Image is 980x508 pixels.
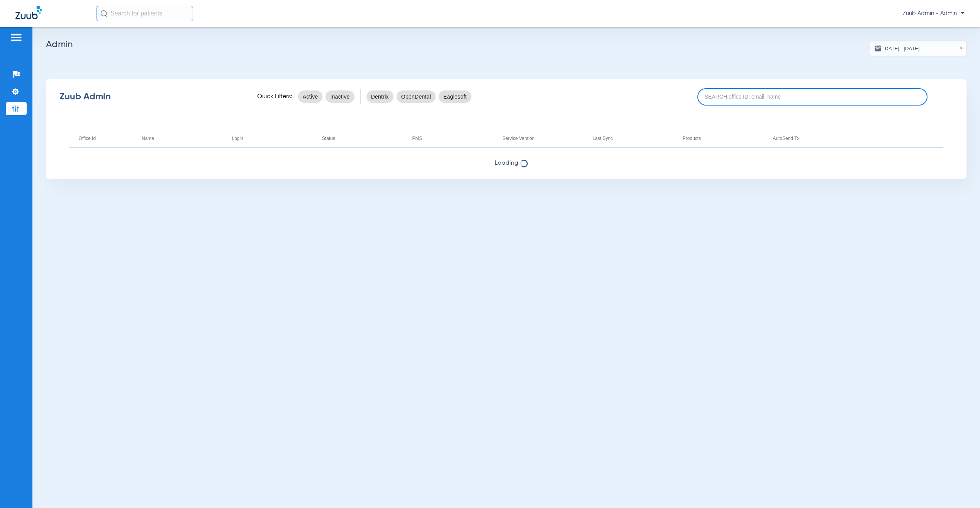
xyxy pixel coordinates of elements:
[412,134,422,143] div: PMS
[773,134,853,143] div: AutoSend Tx
[870,41,966,56] button: [DATE] - [DATE]
[232,134,312,143] div: Login
[366,89,471,104] mat-chip-listbox: pms-filters
[401,93,431,101] span: OpenDental
[412,134,492,143] div: PMS
[142,134,154,143] div: Name
[15,6,42,19] img: Zuub Logo
[371,93,389,101] span: Dentrix
[97,6,193,21] input: Search for patients
[142,134,222,143] div: Name
[903,10,965,17] span: Zuub Admin - Admin
[46,159,966,167] span: Loading
[232,134,243,143] div: Login
[683,134,763,143] div: Products
[683,134,701,143] div: Products
[502,134,534,143] div: Service Version
[330,93,349,101] span: Inactive
[322,134,335,143] div: Status
[773,134,799,143] div: AutoSend Tx
[79,134,96,143] div: Office Id
[592,134,613,143] div: Last Sync
[874,44,882,52] img: date.svg
[443,93,467,101] span: Eaglesoft
[59,93,244,101] div: Zuub Admin
[257,93,292,101] span: Quick Filters:
[303,93,318,101] span: Active
[46,41,966,48] h2: Admin
[322,134,402,143] div: Status
[298,89,354,104] mat-chip-listbox: status-filters
[592,134,673,143] div: Last Sync
[79,134,132,143] div: Office Id
[502,134,583,143] div: Service Version
[100,10,107,17] img: Search Icon
[697,88,927,106] input: SEARCH office ID, email, name
[941,471,980,508] iframe: Chat Widget
[10,33,22,42] img: hamburger-icon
